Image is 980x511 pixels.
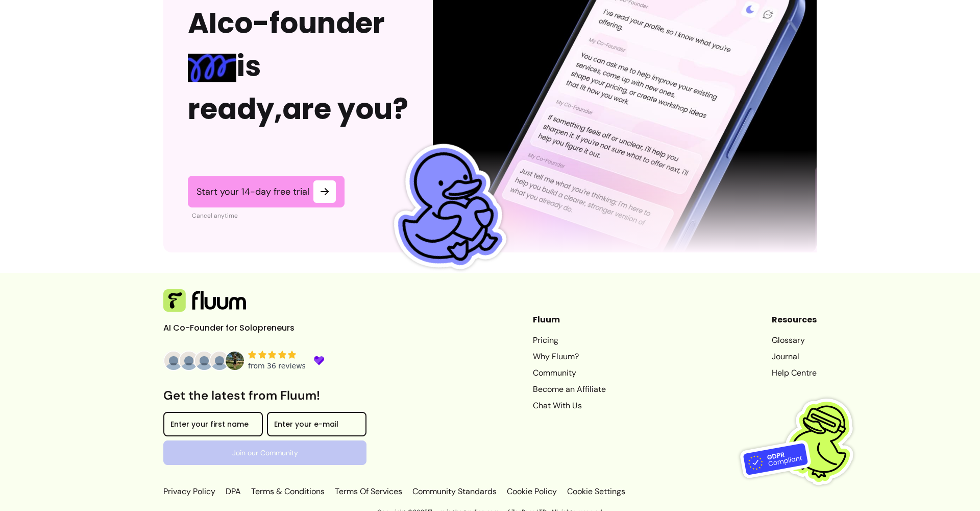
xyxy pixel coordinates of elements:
[505,485,559,498] a: Cookie Policy
[772,314,817,326] header: Resources
[249,485,327,498] a: Terms & Conditions
[217,3,385,43] span: co-founder
[192,212,345,220] p: Cancel anytime
[533,367,606,379] a: Community
[224,485,243,498] a: DPA
[188,54,236,82] img: spring Blue
[197,185,309,198] span: Start your 14-day free trial
[772,367,817,379] a: Help Centre
[274,421,359,431] input: Enter your e-mail
[163,322,316,334] p: AI Co-Founder for Solopreneurs
[533,334,606,346] a: Pricing
[772,351,817,363] a: Journal
[533,351,606,363] a: Why Fluum?
[533,314,606,326] header: Fluum
[188,176,345,207] a: Start your 14-day free trial
[410,485,499,498] a: Community Standards
[371,132,521,283] img: Fluum Duck sticker
[533,383,606,396] a: Become an Affiliate
[333,485,404,498] a: Terms Of Services
[170,421,256,431] input: Enter your first name
[740,378,868,505] img: Fluum is GDPR compliant
[163,485,217,498] a: Privacy Policy
[282,89,408,129] span: are you?
[163,387,366,404] h3: Get the latest from Fluum!
[163,289,246,312] img: Fluum Logo
[565,485,625,498] p: Cookie Settings
[772,334,817,346] a: Glossary
[533,400,606,412] a: Chat With Us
